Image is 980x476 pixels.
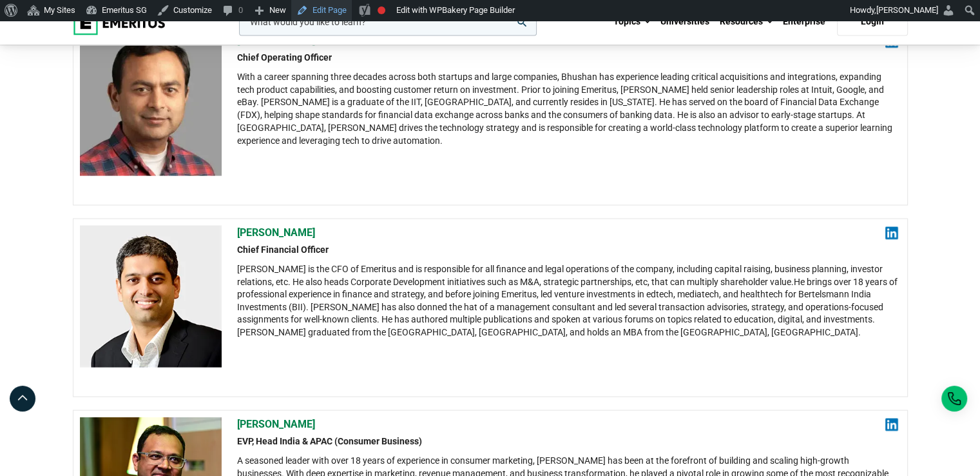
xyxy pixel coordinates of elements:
[237,71,898,147] div: With a career spanning three decades across both startups and large companies, Bhushan has experi...
[80,225,222,367] img: Pranjal
[885,226,898,239] img: linkedin.png
[237,263,898,339] div: [PERSON_NAME] is the CFO of Emeritus and is responsible for all finance and legal operations of t...
[885,418,898,431] img: linkedin.png
[237,52,898,64] h2: Chief Operating Officer
[80,34,222,175] img: Bhushan-1
[876,5,938,15] span: [PERSON_NAME]
[237,225,898,239] h2: [PERSON_NAME]
[239,8,537,35] input: woocommerce-product-search-field-0
[237,243,898,256] h2: Chief Financial Officer
[378,6,385,14] div: Focus keyphrase not set
[837,8,908,35] a: Login
[885,35,898,48] img: linkedin.png
[237,435,898,448] h2: EVP, Head India & APAC (Consumer Business)
[237,34,898,48] h2: [PERSON_NAME]
[237,417,898,431] h2: [PERSON_NAME]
